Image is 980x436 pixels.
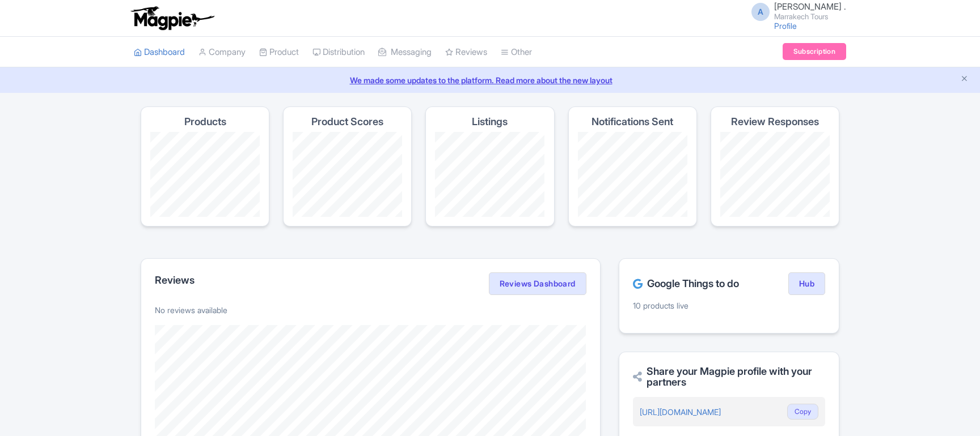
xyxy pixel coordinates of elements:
h2: Reviews [155,275,195,286]
h4: Review Responses [731,116,819,127]
a: Messaging [378,37,432,68]
a: Other [501,37,532,68]
a: Reviews [445,37,487,68]
button: Copy [787,404,818,420]
button: Close announcement [960,73,969,86]
h4: Listings [472,116,508,127]
small: Marrakech Tours [774,13,846,20]
a: Subscription [783,43,846,60]
a: Company [198,37,246,68]
h2: Share your Magpie profile with your partners [633,366,825,388]
a: [URL][DOMAIN_NAME] [640,407,721,417]
a: A [PERSON_NAME] . Marrakech Tours [745,2,846,20]
a: Dashboard [134,37,185,68]
a: Product [259,37,299,68]
h4: Products [184,116,226,127]
h2: Google Things to do [633,278,739,289]
a: Distribution [312,37,365,68]
span: A [751,3,770,21]
h4: Product Scores [311,116,383,127]
a: Reviews Dashboard [489,272,586,295]
span: [PERSON_NAME] . [774,1,846,12]
p: 10 products live [633,300,825,311]
h4: Notifications Sent [592,116,673,127]
img: logo-ab69f6fb50320c5b225c76a69d11143b.png [128,6,216,31]
a: Hub [788,272,825,295]
p: No reviews available [155,304,586,316]
a: Profile [774,21,797,31]
a: We made some updates to the platform. Read more about the new layout [7,74,973,86]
